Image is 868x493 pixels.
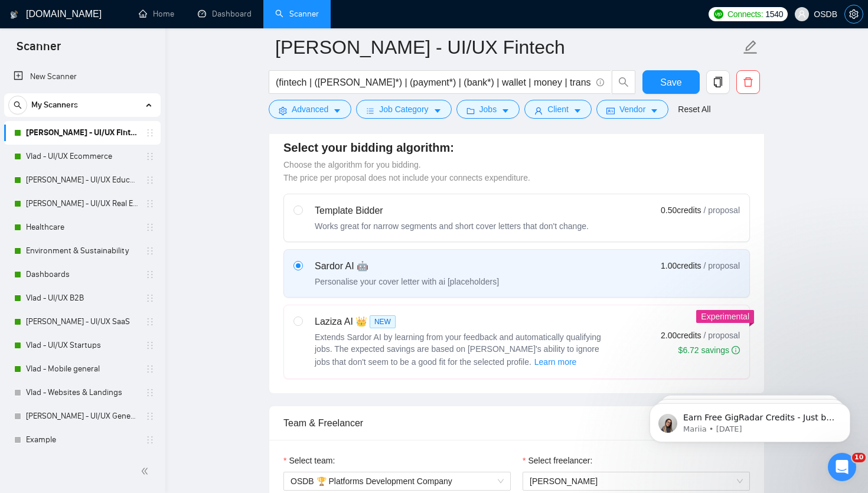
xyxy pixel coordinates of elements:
[145,293,155,303] span: holder
[31,93,78,117] span: My Scanners
[276,75,591,90] input: Search Freelance Jobs...
[707,77,729,87] span: copy
[26,381,138,404] a: Vlad - Websites & Landings
[619,103,645,116] span: Vendor
[732,346,740,354] span: info-circle
[26,263,138,286] a: Dashboards
[145,388,155,397] span: holder
[26,428,138,452] a: Example
[198,9,252,19] a: dashboardDashboard
[315,220,589,232] div: Works great for narrow segments and short cover letters that don't change.
[678,103,710,116] a: Reset All
[145,246,155,256] span: holder
[275,9,319,19] a: searchScanner
[366,106,374,115] span: bars
[9,101,27,109] span: search
[727,8,763,21] span: Connects:
[145,364,155,374] span: holder
[501,106,510,115] span: caret-down
[534,355,577,369] button: Laziza AI NEWExtends Sardor AI by learning from your feedback and automatically qualifying jobs. ...
[333,106,341,115] span: caret-down
[145,270,155,279] span: holder
[315,204,589,218] div: Template Bidder
[534,355,577,368] span: Learn more
[7,38,70,63] span: Scanner
[145,128,155,138] span: holder
[145,341,155,350] span: holder
[315,276,499,288] div: Personalise your cover letter with ai [placeholders]
[660,75,681,90] span: Save
[661,329,701,342] span: 2.00 credits
[714,9,723,19] img: upwork-logo.png
[852,453,866,462] span: 10
[26,404,138,428] a: [PERSON_NAME] - UI/UX General
[356,100,451,119] button: barsJob Categorycaret-down
[828,453,856,481] iframe: Intercom live chat
[26,239,138,263] a: Environment & Sustainability
[26,145,138,168] a: Vlad - UI/UX Ecommerce
[10,5,18,24] img: logo
[530,476,598,486] span: [PERSON_NAME]
[534,106,543,115] span: user
[743,40,758,55] span: edit
[456,100,520,119] button: folderJobscaret-down
[355,315,367,329] span: 👑
[8,96,27,115] button: search
[523,454,592,467] label: Select freelancer:
[704,204,740,216] span: / proposal
[291,472,504,490] span: OSDB 🏆 Platforms Development Company
[844,9,863,19] a: setting
[145,412,155,421] span: holder
[26,216,138,239] a: Healthcare
[279,106,287,115] span: setting
[292,103,328,116] span: Advanced
[269,100,351,119] button: settingAdvancedcaret-down
[51,34,204,325] span: Earn Free GigRadar Credits - Just by Sharing Your Story! 💬 Want more credits for sending proposal...
[650,106,658,115] span: caret-down
[736,70,760,94] button: delete
[26,286,138,310] a: Vlad - UI/UX B2B
[26,334,138,357] a: Vlad - UI/UX Startups
[612,77,635,87] span: search
[315,259,499,273] div: Sardor AI 🤖
[661,204,701,217] span: 0.50 credits
[596,100,668,119] button: idcardVendorcaret-down
[661,259,701,272] span: 1.00 credits
[275,32,740,62] input: Scanner name...
[433,106,442,115] span: caret-down
[283,160,530,182] span: Choose the algorithm for you bidding. The price per proposal does not include your connects expen...
[596,79,604,86] span: info-circle
[370,315,396,328] span: NEW
[26,357,138,381] a: Vlad - Mobile general
[26,121,138,145] a: [PERSON_NAME] - UI/UX Fintech
[678,344,740,356] div: $6.72 savings
[573,106,582,115] span: caret-down
[606,106,615,115] span: idcard
[479,103,497,116] span: Jobs
[466,106,475,115] span: folder
[612,70,635,94] button: search
[51,45,204,56] p: Message from Mariia, sent 5w ago
[14,65,151,89] a: New Scanner
[145,152,155,161] span: holder
[139,9,174,19] a: homeHome
[547,103,569,116] span: Client
[844,5,863,24] button: setting
[632,378,868,461] iframe: Intercom notifications message
[706,70,730,94] button: copy
[145,175,155,185] span: holder
[845,9,863,19] span: setting
[26,168,138,192] a: [PERSON_NAME] - UI/UX Education
[798,10,806,18] span: user
[704,260,740,272] span: / proposal
[524,100,592,119] button: userClientcaret-down
[26,310,138,334] a: [PERSON_NAME] - UI/UX SaaS
[283,406,750,440] div: Team & Freelancer
[283,139,750,156] h4: Select your bidding algorithm:
[4,65,161,89] li: New Scanner
[704,329,740,341] span: / proposal
[315,315,610,329] div: Laziza AI
[642,70,700,94] button: Save
[145,435,155,445] span: holder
